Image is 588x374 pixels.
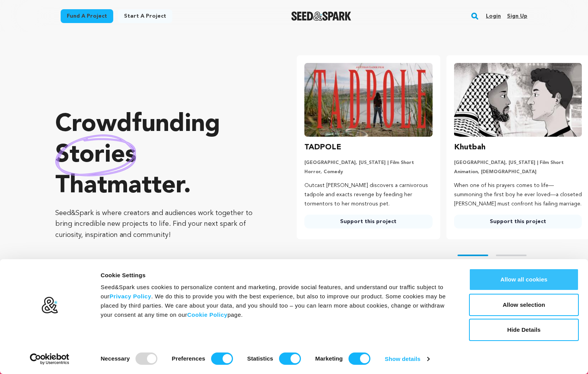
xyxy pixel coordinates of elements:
[315,355,343,362] strong: Marketing
[100,349,101,350] legend: Consent Selection
[454,63,582,137] img: Khutbah image
[486,10,501,22] a: Login
[41,296,58,314] img: logo
[469,268,579,291] button: Allow all cookies
[454,141,486,154] h3: Khutbah
[107,174,183,199] span: matter
[109,293,151,300] a: Privacy Policy
[16,353,83,365] a: Usercentrics Cookiebot - opens in a new window
[304,63,432,137] img: TADPOLE image
[469,319,579,341] button: Hide Details
[55,109,266,202] p: Crowdfunding that .
[304,169,432,175] p: Horror, Comedy
[61,9,113,23] a: Fund a project
[118,9,172,23] a: Start a project
[304,215,432,228] a: Support this project
[507,10,527,22] a: Sign up
[172,355,205,362] strong: Preferences
[247,355,273,362] strong: Statistics
[55,134,136,176] img: hand sketched image
[101,271,452,280] div: Cookie Settings
[454,215,582,228] a: Support this project
[469,294,579,316] button: Allow selection
[454,181,582,209] p: When one of his prayers comes to life—summoning the first boy he ever loved—a closeted [PERSON_NA...
[187,311,228,318] a: Cookie Policy
[304,141,341,154] h3: TADPOLE
[454,169,582,175] p: Animation, [DEMOGRAPHIC_DATA]
[454,160,582,166] p: [GEOGRAPHIC_DATA], [US_STATE] | Film Short
[101,355,130,362] strong: Necessary
[55,208,266,241] p: Seed&Spark is where creators and audiences work together to bring incredible new projects to life...
[385,353,429,365] a: Show details
[101,283,452,319] div: Seed&Spark uses cookies to personalize content and marketing, provide social features, and unders...
[291,12,352,21] a: Seed&Spark Homepage
[291,12,352,21] img: Seed&Spark Logo Dark Mode
[304,160,432,166] p: [GEOGRAPHIC_DATA], [US_STATE] | Film Short
[304,181,432,209] p: Outcast [PERSON_NAME] discovers a carnivorous tadpole and exacts revenge by feeding her tormentor...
